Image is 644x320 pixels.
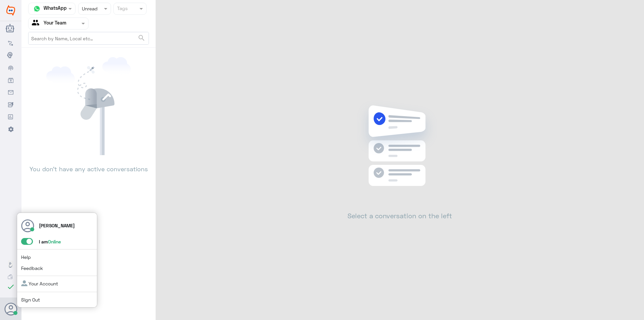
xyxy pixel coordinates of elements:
div: Tags [116,5,128,13]
i: check [7,283,15,291]
span: I am [39,239,61,244]
span: Online [48,239,61,244]
a: Sign Out [21,297,40,303]
a: Your Account [21,281,58,286]
input: Search by Name, Local etc… [29,32,149,44]
a: Help [21,254,31,260]
p: You don’t have any active conversations [28,155,149,174]
button: search [138,33,146,44]
img: Widebot Logo [6,5,15,16]
img: yourTeam.svg [32,18,42,29]
img: whatsapp.png [32,4,42,14]
h2: Select a conversation on the left [347,212,452,220]
span: search [138,34,146,42]
a: Feedback [21,265,43,271]
button: Avatar [4,303,17,315]
p: [PERSON_NAME] [39,222,75,229]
